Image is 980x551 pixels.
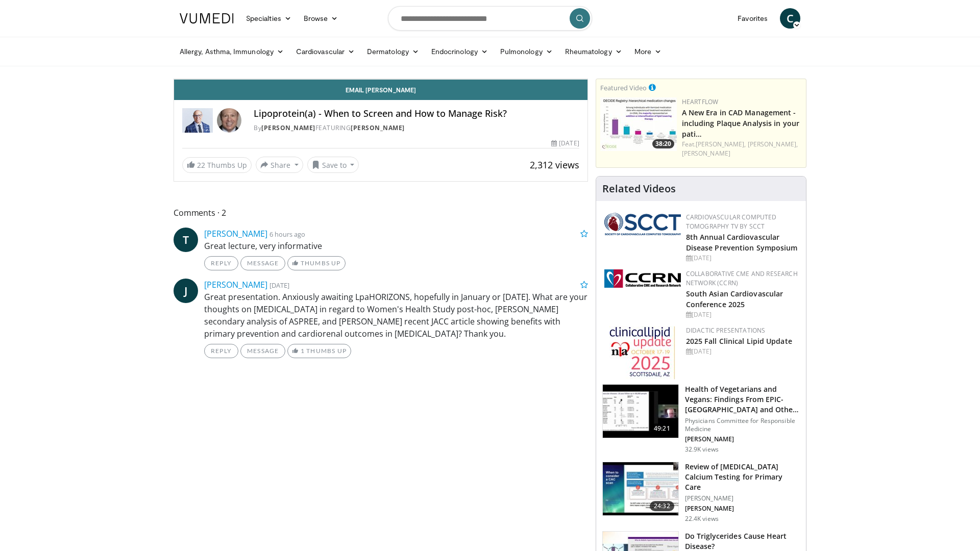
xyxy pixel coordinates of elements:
[685,445,719,454] p: 32.9K views
[696,140,746,148] a: [PERSON_NAME],
[685,515,719,523] p: 22.4K views
[204,256,238,270] a: Reply
[388,6,592,31] input: Search topics, interventions
[600,97,677,151] a: 38:20
[174,206,588,219] span: Comments 2
[261,123,315,132] a: [PERSON_NAME]
[686,289,783,309] a: South Asian Cardiovascular Conference 2025
[182,108,213,133] img: Dr. Robert S. Rosenson
[298,8,345,29] a: Browse
[602,183,676,195] h4: Related Videos
[628,41,668,62] a: More
[204,240,588,252] p: Great lecture, very informative
[287,344,351,358] a: 1 Thumbs Up
[603,385,678,438] img: 606f2b51-b844-428b-aa21-8c0c72d5a896.150x105_q85_crop-smart_upscale.jpg
[269,230,305,239] small: 6 hours ago
[686,254,798,263] div: [DATE]
[174,80,587,100] a: Email [PERSON_NAME]
[301,347,305,355] span: 1
[602,384,800,454] a: 49:21 Health of Vegetarians and Vegans: Findings From EPIC-[GEOGRAPHIC_DATA] and Othe… Physicians...
[600,83,647,92] small: Featured Video
[604,269,681,288] img: a04ee3ba-8487-4636-b0fb-5e8d268f3737.png.150x105_q85_autocrop_double_scale_upscale_version-0.2.png
[686,232,798,253] a: 8th Annual Cardiovascular Disease Prevention Symposium
[780,8,800,29] a: C
[217,108,241,133] img: Avatar
[602,462,800,523] a: 24:32 Review of [MEDICAL_DATA] Calcium Testing for Primary Care [PERSON_NAME] [PERSON_NAME] 22.4K...
[240,256,285,270] a: Message
[256,157,303,173] button: Share
[682,97,719,106] a: Heartflow
[682,149,730,158] a: [PERSON_NAME]
[174,228,198,252] a: T
[425,41,494,62] a: Endocrinology
[204,279,267,290] a: [PERSON_NAME]
[204,228,267,239] a: [PERSON_NAME]
[650,501,674,511] span: 24:32
[600,97,677,151] img: 738d0e2d-290f-4d89-8861-908fb8b721dc.150x105_q85_crop-smart_upscale.jpg
[686,213,777,231] a: Cardiovascular Computed Tomography TV by SCCT
[731,8,774,29] a: Favorites
[682,140,802,158] div: Feat.
[240,8,298,29] a: Specialties
[254,108,579,119] h4: Lipoprotein(a) - When to Screen and How to Manage Risk?
[174,41,290,62] a: Allergy, Asthma, Immunology
[530,159,579,171] span: 2,312 views
[604,213,681,235] img: 51a70120-4f25-49cc-93a4-67582377e75f.png.150x105_q85_autocrop_double_scale_upscale_version-0.2.png
[254,123,579,133] div: By FEATURING
[361,41,425,62] a: Dermatology
[685,417,800,433] p: Physicians Committee for Responsible Medicine
[351,123,405,132] a: [PERSON_NAME]
[559,41,628,62] a: Rheumatology
[307,157,359,173] button: Save to
[174,279,198,303] a: J
[685,505,800,513] p: [PERSON_NAME]
[603,462,678,515] img: f4af32e0-a3f3-4dd9-8ed6-e543ca885e6d.150x105_q85_crop-smart_upscale.jpg
[682,108,799,139] a: A New Era in CAD Management - including Plaque Analysis in your pati…
[685,462,800,492] h3: Review of [MEDICAL_DATA] Calcium Testing for Primary Care
[197,160,205,170] span: 22
[685,384,800,415] h3: Health of Vegetarians and Vegans: Findings From EPIC-[GEOGRAPHIC_DATA] and Othe…
[686,269,798,287] a: Collaborative CME and Research Network (CCRN)
[686,336,792,346] a: 2025 Fall Clinical Lipid Update
[182,157,252,173] a: 22 Thumbs Up
[686,326,798,335] div: Didactic Presentations
[204,344,238,358] a: Reply
[652,139,674,148] span: 38:20
[287,256,345,270] a: Thumbs Up
[204,291,588,340] p: Great presentation. Anxiously awaiting LpaHORIZONS, hopefully in January or [DATE]. What are your...
[494,41,559,62] a: Pulmonology
[290,41,361,62] a: Cardiovascular
[609,326,675,380] img: d65bce67-f81a-47c5-b47d-7b8806b59ca8.jpg.150x105_q85_autocrop_double_scale_upscale_version-0.2.jpg
[240,344,285,358] a: Message
[686,347,798,356] div: [DATE]
[650,423,674,434] span: 49:21
[685,494,800,503] p: [PERSON_NAME]
[269,281,289,290] small: [DATE]
[748,140,798,148] a: [PERSON_NAME],
[685,435,800,443] p: [PERSON_NAME]
[180,13,234,23] img: VuMedi Logo
[551,139,579,148] div: [DATE]
[686,310,798,319] div: [DATE]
